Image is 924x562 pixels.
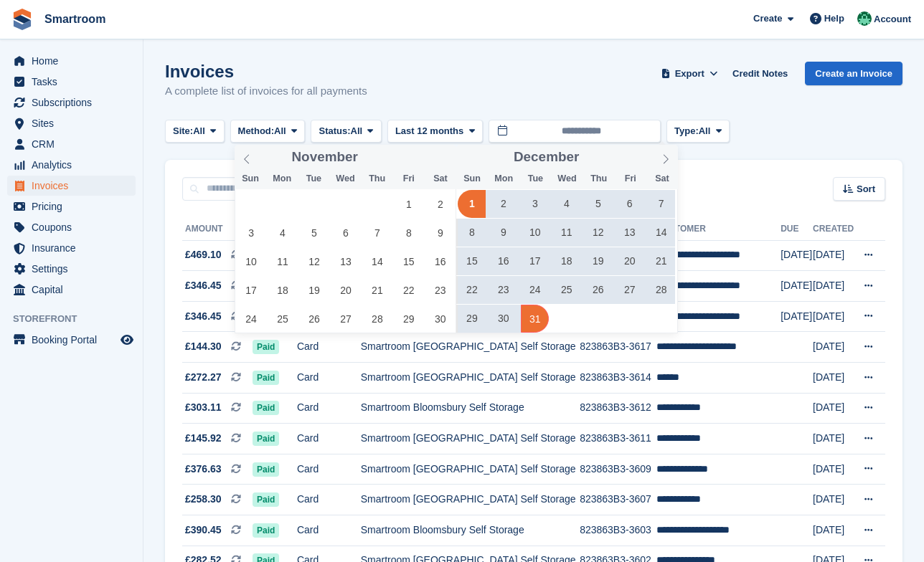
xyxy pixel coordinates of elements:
span: December 9, 2024 [489,219,517,247]
span: November 2, 2024 [426,190,454,218]
span: November 26, 2024 [300,305,328,333]
span: November 23, 2024 [426,276,454,304]
td: Smartroom Bloomsbury Self Storage [361,393,580,424]
span: £376.63 [185,462,222,477]
span: December 29, 2024 [458,305,486,333]
td: Card [297,454,361,485]
span: Insurance [32,238,118,258]
span: November 18, 2024 [269,276,297,304]
span: November 19, 2024 [300,276,328,304]
p: A complete list of invoices for all payments [165,83,367,100]
span: December 4, 2024 [552,190,580,218]
span: November 13, 2024 [331,247,359,275]
span: December 12, 2024 [584,219,612,247]
button: Export [658,62,721,85]
td: [DATE] [813,424,854,454]
td: [DATE] [813,485,854,515]
span: December 2, 2024 [489,190,517,218]
td: 823863B3-3612 [580,393,656,424]
span: December 21, 2024 [647,247,675,275]
span: November 3, 2024 [237,219,265,247]
td: Card [297,424,361,454]
span: December 25, 2024 [552,276,580,304]
span: Invoices [32,176,118,196]
span: Fri [393,174,425,184]
span: Status: [319,124,350,138]
td: Card [297,363,361,394]
span: £145.92 [185,431,222,446]
span: Mon [488,174,519,184]
span: £144.30 [185,339,222,354]
span: November 4, 2024 [269,219,297,247]
a: menu [7,72,136,92]
span: Settings [32,259,118,279]
span: £346.45 [185,309,222,324]
span: All [351,124,363,138]
td: [DATE] [813,393,854,424]
a: menu [7,92,136,113]
span: December 26, 2024 [584,276,612,304]
span: Help [824,11,844,26]
td: 823863B3-3614 [580,363,656,394]
th: Amount [182,218,253,241]
span: Paid [253,432,279,446]
a: menu [7,259,136,279]
span: Analytics [32,155,118,175]
td: 823863B3-3603 [580,515,656,546]
span: Sat [646,174,678,184]
a: menu [7,238,136,258]
span: November 5, 2024 [300,219,328,247]
span: November 20, 2024 [331,276,359,304]
td: Card [297,393,361,424]
span: All [193,124,205,138]
span: November 8, 2024 [395,219,423,247]
span: Booking Portal [32,330,118,350]
span: November 11, 2024 [269,247,297,275]
span: Sun [456,174,488,184]
span: Sun [235,174,266,184]
span: Storefront [13,312,143,326]
span: Sat [425,174,456,184]
td: Smartroom [GEOGRAPHIC_DATA] Self Storage [361,332,580,363]
span: Tue [519,174,551,184]
span: December 1, 2024 [458,190,486,218]
button: Type: All [666,120,730,143]
span: November 6, 2024 [331,219,359,247]
input: Year [358,150,403,165]
span: November 25, 2024 [269,305,297,333]
span: December 22, 2024 [458,276,486,304]
td: 823863B3-3607 [580,485,656,515]
span: December 5, 2024 [584,190,612,218]
span: November 22, 2024 [395,276,423,304]
a: menu [7,155,136,175]
span: Paid [253,492,279,507]
span: Type: [674,124,699,138]
td: Smartroom [GEOGRAPHIC_DATA] Self Storage [361,485,580,515]
span: December 31, 2024 [521,305,549,333]
td: [DATE] [813,363,854,394]
td: [DATE] [813,332,854,363]
th: Due [781,218,813,241]
td: [DATE] [813,240,854,271]
span: December 14, 2024 [647,219,675,247]
span: Wed [551,174,583,184]
span: December 3, 2024 [521,190,549,218]
span: Paid [253,401,279,415]
span: £303.11 [185,400,222,415]
a: menu [7,176,136,196]
a: menu [7,196,136,216]
td: Card [297,515,361,546]
span: Last 12 months [395,124,463,138]
button: Last 12 months [387,120,483,143]
span: December 28, 2024 [647,276,675,304]
span: November 21, 2024 [363,276,391,304]
span: £258.30 [185,492,222,507]
span: Paid [253,462,279,477]
span: December [514,151,579,164]
span: December 30, 2024 [489,305,517,333]
a: menu [7,217,136,237]
span: November 14, 2024 [363,247,391,275]
a: menu [7,113,136,133]
span: Paid [253,340,279,354]
input: Year [579,150,624,165]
